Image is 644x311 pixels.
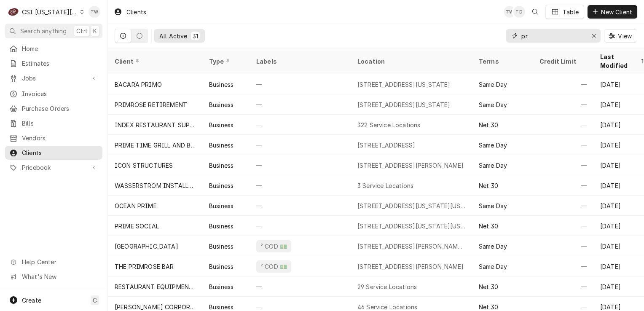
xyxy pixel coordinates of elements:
[357,282,417,291] div: 29 Service Locations
[115,181,196,190] div: WASSERSTROM INSTALLATIONS
[115,121,196,129] div: INDEX RESTAURANT SUPPLY INC
[357,262,464,271] div: [STREET_ADDRESS][PERSON_NAME]
[357,121,420,129] div: 322 Service Locations
[115,222,159,231] div: PRIME SOCIAL
[8,6,19,18] div: CSI Kansas City's Avatar
[587,29,601,43] button: Erase input
[5,146,102,160] a: Clients
[357,161,464,170] div: [STREET_ADDRESS][PERSON_NAME]
[479,181,498,190] div: Net 30
[22,119,98,128] span: Bills
[115,100,187,109] div: PRIMROSE RETIREMENT
[209,201,233,210] div: Business
[20,27,67,35] span: Search anything
[357,242,465,251] div: [STREET_ADDRESS][PERSON_NAME][PERSON_NAME]
[260,242,288,251] div: ² COD 💵
[479,222,498,231] div: Net 30
[22,59,98,68] span: Estimates
[479,80,507,89] div: Same Day
[5,71,102,85] a: Go to Jobs
[533,196,593,216] div: —
[5,87,102,101] a: Invoices
[209,282,233,291] div: Business
[479,57,524,66] div: Terms
[533,155,593,175] div: —
[504,6,515,18] div: TW
[89,6,100,18] div: TW
[5,24,102,38] button: Search anythingCtrlK
[533,74,593,94] div: —
[357,181,413,190] div: 3 Service Locations
[533,236,593,256] div: —
[250,94,351,115] div: —
[539,57,585,66] div: Credit Limit
[8,6,19,18] div: C
[260,262,288,271] div: ² COD 💵
[22,44,98,53] span: Home
[22,104,98,113] span: Purchase Orders
[604,29,637,43] button: View
[479,282,498,291] div: Net 30
[5,56,102,70] a: Estimates
[250,196,351,216] div: —
[89,6,100,18] div: Tori Warrick's Avatar
[533,135,593,155] div: —
[533,256,593,276] div: —
[513,6,525,18] div: Tim Devereux's Avatar
[600,52,639,70] div: Last Modified
[5,116,102,130] a: Bills
[115,201,157,210] div: OCEAN PRIME
[5,42,102,56] a: Home
[599,8,634,16] span: New Client
[533,115,593,135] div: —
[357,80,450,89] div: [STREET_ADDRESS][US_STATE]
[22,163,86,172] span: Pricebook
[479,242,507,251] div: Same Day
[479,121,498,129] div: Net 30
[115,80,162,89] div: BACARA PRIMO
[22,297,41,304] span: Create
[115,57,194,66] div: Client
[22,148,98,157] span: Clients
[513,6,525,18] div: TD
[5,161,102,174] a: Go to Pricebook
[479,161,507,170] div: Same Day
[22,74,86,83] span: Jobs
[357,141,416,150] div: [STREET_ADDRESS]
[209,181,233,190] div: Business
[616,32,633,40] span: View
[250,276,351,297] div: —
[209,242,233,251] div: Business
[250,115,351,135] div: —
[250,175,351,196] div: —
[22,257,97,266] span: Help Center
[115,161,173,170] div: ICON STRUCTURES
[521,29,585,43] input: Keyword search
[209,161,233,170] div: Business
[115,262,174,271] div: THE PRIMROSE BAR
[5,270,102,284] a: Go to What's New
[533,276,593,297] div: —
[115,282,196,291] div: RESTAURANT EQUIPMENT SERVICES
[209,100,233,109] div: Business
[250,74,351,94] div: —
[533,175,593,196] div: —
[250,216,351,236] div: —
[115,242,178,251] div: [GEOGRAPHIC_DATA]
[22,272,97,281] span: What's New
[250,155,351,175] div: —
[209,80,233,89] div: Business
[529,5,542,19] button: Open search
[5,255,102,269] a: Go to Help Center
[22,8,78,16] div: CSI [US_STATE][GEOGRAPHIC_DATA]
[504,6,515,18] div: Tori Warrick's Avatar
[588,5,637,19] button: New Client
[93,27,97,35] span: K
[22,134,98,142] span: Vendors
[533,216,593,236] div: —
[256,57,344,66] div: Labels
[76,27,87,35] span: Ctrl
[115,141,196,150] div: PRIME TIME GRILL AND BAR
[479,262,507,271] div: Same Day
[93,296,97,305] span: C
